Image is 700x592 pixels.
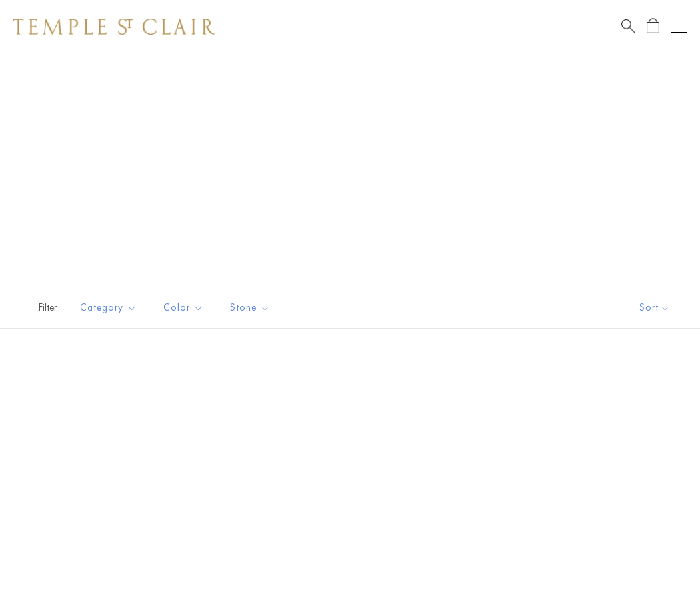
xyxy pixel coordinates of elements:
[70,293,147,323] button: Category
[73,299,147,316] span: Category
[220,293,280,323] button: Stone
[13,19,215,35] img: Temple St. Clair
[621,18,635,35] a: Search
[157,299,213,316] span: Color
[647,18,659,35] a: Open Shopping Bag
[671,19,687,35] button: Open navigation
[609,287,700,328] button: Show sort by
[223,299,280,316] span: Stone
[153,293,213,323] button: Color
